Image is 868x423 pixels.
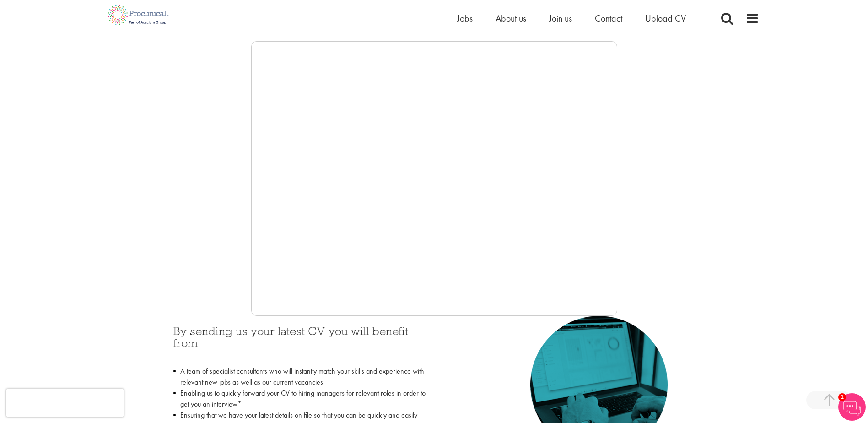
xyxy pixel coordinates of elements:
a: Contact [595,12,622,24]
h3: By sending us your latest CV you will benefit from: [173,325,427,361]
a: Join us [549,12,572,24]
span: 1 [838,393,846,401]
a: Jobs [457,12,473,24]
a: Upload CV [645,12,686,24]
img: Chatbot [838,393,866,421]
li: Enabling us to quickly forward your CV to hiring managers for relevant roles in order to get you ... [173,388,427,410]
iframe: reCAPTCHA [6,389,124,417]
a: About us [496,12,526,24]
li: A team of specialist consultants who will instantly match your skills and experience with relevan... [173,366,427,388]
